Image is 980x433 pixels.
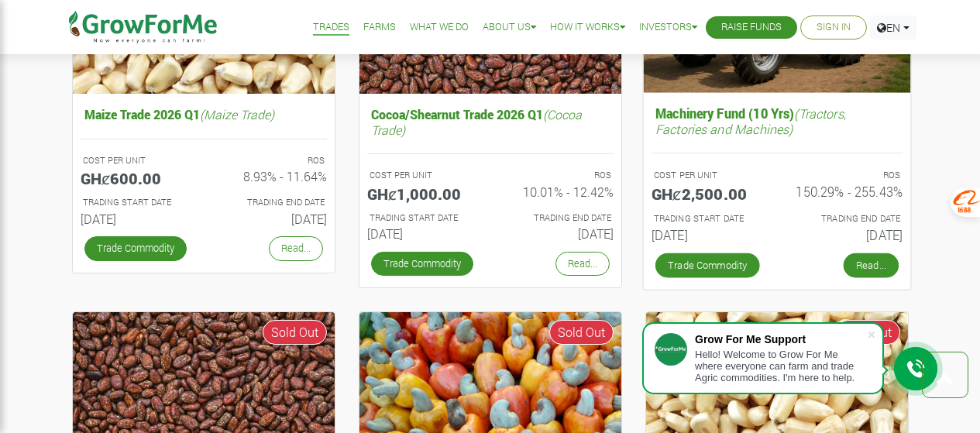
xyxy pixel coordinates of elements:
span: Sold Out [549,320,614,345]
a: About Us [483,19,536,36]
h6: 10.01% - 12.42% [502,184,614,199]
a: Sign In [817,19,851,36]
p: Estimated Trading End Date [504,211,611,225]
a: Trade Commodity [84,236,187,260]
h6: 150.29% - 255.43% [789,184,903,200]
p: Estimated Trading End Date [218,196,325,209]
p: COST PER UNIT [370,169,476,182]
a: Trade Commodity [655,253,759,278]
h6: [DATE] [367,226,479,241]
a: Investors [639,19,697,36]
h5: Maize Trade 2026 Q1 [81,103,327,125]
i: (Maize Trade) [200,106,274,122]
h6: [DATE] [789,228,903,243]
p: Estimated Trading Start Date [83,196,190,209]
i: (Cocoa Trade) [371,106,582,137]
i: (Tractors, Factories and Machines) [655,105,845,137]
a: Trades [313,19,349,36]
div: Hello! Welcome to Grow For Me where everyone can farm and trade Agric commodities. I'm here to help. [695,349,867,383]
h6: [DATE] [502,226,614,241]
p: Estimated Trading Start Date [370,211,476,225]
a: Farms [363,19,396,36]
a: Maize Trade 2026 Q1(Maize Trade) COST PER UNIT GHȼ600.00 ROS 8.93% - 11.64% TRADING START DATE [D... [81,103,327,232]
h6: [DATE] [215,211,327,226]
a: Read... [269,236,323,260]
span: Sold Out [836,320,900,345]
a: Machinery Fund (10 Yrs)(Tractors, Factories and Machines) COST PER UNIT GHȼ2,500.00 ROS 150.29% -... [651,102,902,249]
a: Cocoa/Shearnut Trade 2026 Q1(Cocoa Trade) COST PER UNIT GHȼ1,000.00 ROS 10.01% - 12.42% TRADING S... [367,103,614,247]
h5: GHȼ2,500.00 [651,184,765,203]
div: Grow For Me Support [695,333,867,345]
h5: Machinery Fund (10 Yrs) [651,102,902,140]
p: Estimated Trading End Date [791,212,900,225]
p: COST PER UNIT [83,154,190,167]
h6: [DATE] [651,228,765,243]
a: Raise Funds [721,19,782,36]
a: EN [870,15,916,40]
p: ROS [504,169,611,182]
a: Trade Commodity [371,252,473,276]
h6: [DATE] [81,211,192,226]
p: Estimated Trading Start Date [653,212,762,225]
span: Sold Out [263,320,327,345]
p: ROS [218,154,325,167]
a: Read... [843,253,898,278]
h5: GHȼ1,000.00 [367,184,479,203]
a: Read... [555,252,610,276]
a: How it Works [550,19,625,36]
a: What We Do [410,19,469,36]
h5: GHȼ600.00 [81,169,192,187]
h5: Cocoa/Shearnut Trade 2026 Q1 [367,103,614,140]
p: COST PER UNIT [653,169,762,182]
h6: 8.93% - 11.64% [215,169,327,184]
p: ROS [791,169,900,182]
